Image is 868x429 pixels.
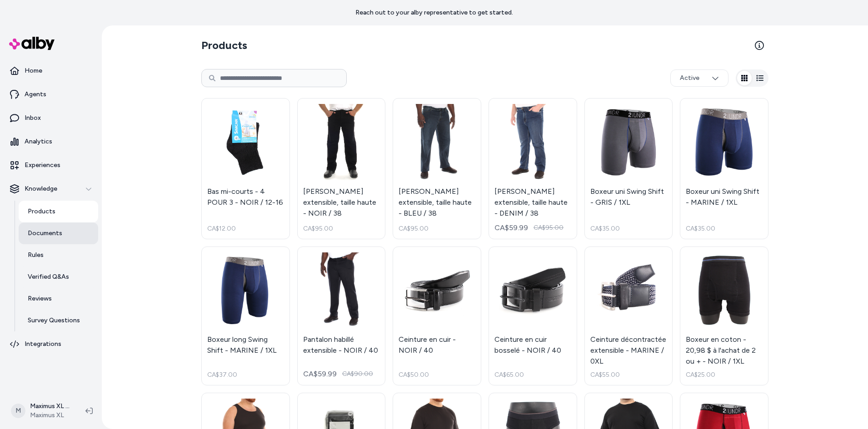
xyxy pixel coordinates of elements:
[25,90,46,99] p: Agents
[9,37,55,50] img: alby Logo
[355,8,513,17] p: Reach out to your alby representative to get started.
[680,247,768,386] a: Boxeur en coton - 20,98 $ à l'achat de 2 ou + - NOIR / 1XLBoxeur en coton - 20,98 $ à l'achat de ...
[28,229,62,238] p: Documents
[4,131,98,153] a: Analytics
[19,266,98,288] a: Verified Q&As
[393,98,481,239] a: Jean extensible, taille haute - BLEU / 38[PERSON_NAME] extensible, taille haute - BLEU / 38CA$95.00
[584,98,673,239] a: Boxeur uni Swing Shift - GRIS / 1XLBoxeur uni Swing Shift - GRIS / 1XLCA$35.00
[25,161,60,170] p: Experiences
[297,98,386,239] a: Jean extensible, taille haute - NOIR / 38[PERSON_NAME] extensible, taille haute - NOIR / 38CA$95.00
[30,411,71,420] span: Maximus XL
[584,247,673,386] a: Ceinture décontractée extensible - MARINE / 0XLCeinture décontractée extensible - MARINE / 0XLCA$...
[393,247,481,386] a: Ceinture en cuir - NOIR / 40Ceinture en cuir - NOIR / 40CA$50.00
[11,404,25,418] span: M
[25,340,61,349] p: Integrations
[201,38,247,53] h2: Products
[30,402,71,411] p: Maximus XL Shopify
[28,251,44,260] p: Rules
[489,247,577,386] a: Ceinture en cuir bosselé - NOIR / 40Ceinture en cuir bosselé - NOIR / 40CA$65.00
[19,201,98,222] a: Products
[19,310,98,331] a: Survey Questions
[25,184,57,193] p: Knowledge
[25,66,42,75] p: Home
[28,207,55,216] p: Products
[297,247,386,386] a: Pantalon habillé extensible - NOIR / 40Pantalon habillé extensible - NOIR / 40CA$59.99CA$90.00
[19,222,98,244] a: Documents
[28,272,69,281] p: Verified Q&As
[4,333,98,355] a: Integrations
[201,247,290,386] a: Boxeur long Swing Shift - MARINE / 1XLBoxeur long Swing Shift - MARINE / 1XLCA$37.00
[4,84,98,105] a: Agents
[25,113,41,123] p: Inbox
[670,69,728,87] button: Active
[4,178,98,200] button: Knowledge
[5,396,78,425] button: MMaximus XL ShopifyMaximus XL
[4,60,98,82] a: Home
[28,316,80,325] p: Survey Questions
[28,294,52,303] p: Reviews
[489,98,577,239] a: Jean extensible, taille haute - DENIM / 38[PERSON_NAME] extensible, taille haute - DENIM / 38CA$5...
[19,288,98,310] a: Reviews
[680,98,768,239] a: Boxeur uni Swing Shift - MARINE / 1XLBoxeur uni Swing Shift - MARINE / 1XLCA$35.00
[201,98,290,239] a: Bas mi-courts - 4 POUR 3 - NOIR / 12-16Bas mi-courts - 4 POUR 3 - NOIR / 12-16CA$12.00
[4,154,98,176] a: Experiences
[4,107,98,129] a: Inbox
[19,244,98,266] a: Rules
[25,137,52,146] p: Analytics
